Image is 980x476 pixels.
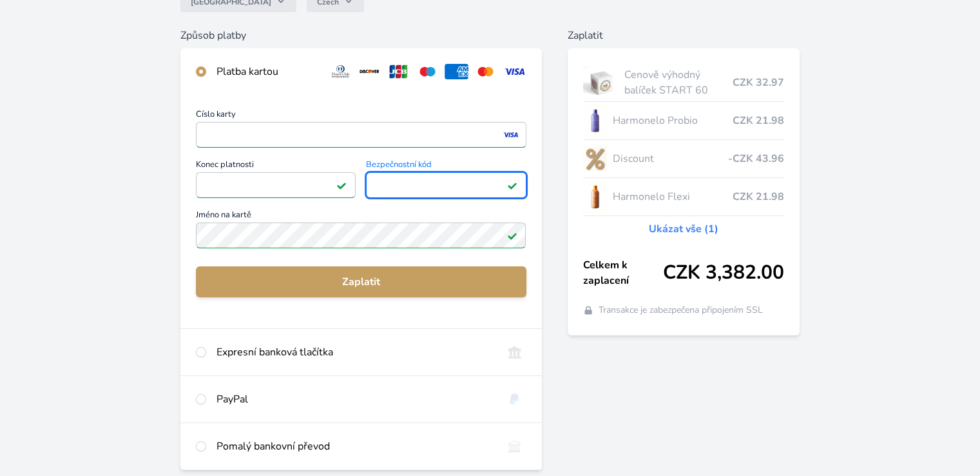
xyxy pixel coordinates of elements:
span: Číslo karty [196,110,526,122]
span: Harmonelo Flexi [612,189,732,204]
span: Cenově výhodný balíček START 60 [624,67,732,98]
span: Jméno na kartě [196,211,526,223]
span: Discount [612,151,727,166]
a: Ukázat vše (1) [649,221,718,237]
span: -CZK 43.96 [728,151,784,166]
img: onlineBanking_CZ.svg [503,344,526,360]
span: Harmonelo Probio [612,113,732,128]
div: Expresní banková tlačítka [216,344,492,360]
img: visa [502,129,519,141]
h6: Zaplatit [568,28,800,43]
img: CLEAN_PROBIO_se_stinem_x-lo.jpg [583,104,608,137]
div: Pomalý bankovní převod [216,439,492,454]
button: Zaplatit [196,266,526,297]
span: CZK 21.98 [733,189,784,204]
div: Platba kartou [216,64,318,79]
span: Transakce je zabezpečena připojením SSL [599,304,763,317]
span: Zaplatit [206,274,515,290]
iframe: Iframe pro číslo karty [202,126,520,144]
img: amex.svg [445,64,468,79]
img: discount-lo.png [583,143,608,175]
input: Jméno na kartěPlatné pole [196,223,526,248]
span: CZK 32.97 [733,75,784,90]
img: maestro.svg [416,64,439,79]
img: CLEAN_FLEXI_se_stinem_x-hi_(1)-lo.jpg [583,181,608,213]
span: Konec platnosti [196,161,356,172]
img: paypal.svg [503,392,526,407]
img: discover.svg [358,64,381,79]
img: bankTransfer_IBAN.svg [503,439,526,454]
img: visa.svg [503,64,526,79]
img: diners.svg [329,64,352,79]
div: PayPal [216,392,492,407]
span: Bezpečnostní kód [366,161,526,172]
img: jcb.svg [387,64,410,79]
img: Platné pole [507,180,517,190]
span: CZK 21.98 [733,113,784,128]
span: CZK 3,382.00 [663,261,784,284]
span: Celkem k zaplacení [583,257,663,288]
img: start.jpg [583,66,620,99]
img: Platné pole [336,180,347,190]
iframe: Iframe pro datum vypršení platnosti [202,176,350,194]
iframe: Iframe pro bezpečnostní kód [372,176,520,194]
h6: Způsob platby [180,28,541,43]
img: Platné pole [507,230,517,241]
img: mc.svg [474,64,497,79]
